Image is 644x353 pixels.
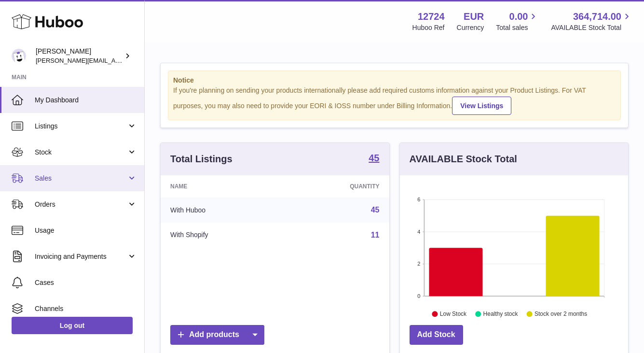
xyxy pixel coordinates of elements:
[12,49,26,63] img: sebastian@ffern.co
[35,226,137,235] span: Usage
[464,10,484,23] strong: EUR
[496,10,539,32] a: 0.00 Total sales
[417,293,420,299] text: 0
[161,223,284,248] td: With Shopify
[410,325,463,345] a: Add Stock
[35,278,137,287] span: Cases
[170,325,264,345] a: Add products
[170,153,233,166] h3: Total Listings
[173,86,616,115] div: If you're planning on sending your products internationally please add required customs informati...
[12,317,133,334] a: Log out
[36,56,193,64] span: [PERSON_NAME][EMAIL_ADDRESS][DOMAIN_NAME]
[551,10,632,32] a: 364,714.00 AVAILABLE Stock Total
[534,311,587,317] text: Stock over 2 months
[371,206,380,214] a: 45
[369,153,379,163] strong: 45
[161,175,284,198] th: Name
[161,198,284,223] td: With Huboo
[417,229,420,235] text: 4
[439,311,466,317] text: Low Stock
[35,174,127,183] span: Sales
[509,10,528,23] span: 0.00
[410,153,517,166] h3: AVAILABLE Stock Total
[35,200,127,209] span: Orders
[36,47,123,65] div: [PERSON_NAME]
[412,23,445,32] div: Huboo Ref
[573,10,621,23] span: 364,714.00
[35,96,137,105] span: My Dashboard
[35,252,127,261] span: Invoicing and Payments
[483,311,518,317] text: Healthy stock
[417,197,420,202] text: 6
[284,175,389,198] th: Quantity
[496,23,539,32] span: Total sales
[452,97,511,115] a: View Listings
[369,153,379,165] a: 45
[371,231,380,239] a: 11
[35,148,127,157] span: Stock
[35,122,127,131] span: Listings
[173,76,616,85] strong: Notice
[417,261,420,267] text: 2
[551,23,632,32] span: AVAILABLE Stock Total
[418,10,445,23] strong: 12724
[457,23,484,32] div: Currency
[35,304,137,313] span: Channels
